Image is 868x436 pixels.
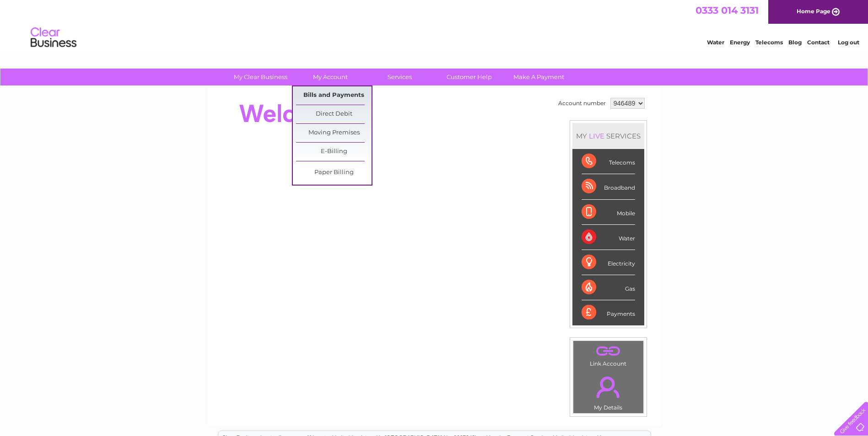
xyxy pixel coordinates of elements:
[582,200,635,225] div: Mobile
[582,300,635,325] div: Payments
[296,143,372,161] a: E-Billing
[296,105,372,123] a: Direct Debit
[582,250,635,275] div: Electricity
[296,164,372,182] a: Paper Billing
[788,39,802,46] a: Blog
[695,5,759,16] a: 0333 014 3131
[807,39,830,46] a: Contact
[582,149,635,174] div: Telecoms
[30,24,77,52] img: logo.png
[755,39,783,46] a: Telecoms
[556,96,608,111] td: Account number
[730,39,750,46] a: Energy
[296,86,372,105] a: Bills and Payments
[572,123,644,149] div: MY SERVICES
[582,174,635,199] div: Broadband
[296,124,372,142] a: Moving Premises
[707,39,724,46] a: Water
[576,343,641,359] a: .
[431,69,507,85] a: Customer Help
[218,5,651,44] div: Clear Business is a trading name of Verastar Limited (registered in [GEOGRAPHIC_DATA] No. 3667643...
[573,340,644,369] td: Link Account
[501,69,577,85] a: Make A Payment
[838,39,859,46] a: Log out
[582,225,635,250] div: Water
[223,69,298,85] a: My Clear Business
[587,132,606,140] div: LIVE
[292,69,368,85] a: My Account
[573,369,644,414] td: My Details
[576,371,641,403] a: .
[362,69,437,85] a: Services
[582,275,635,300] div: Gas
